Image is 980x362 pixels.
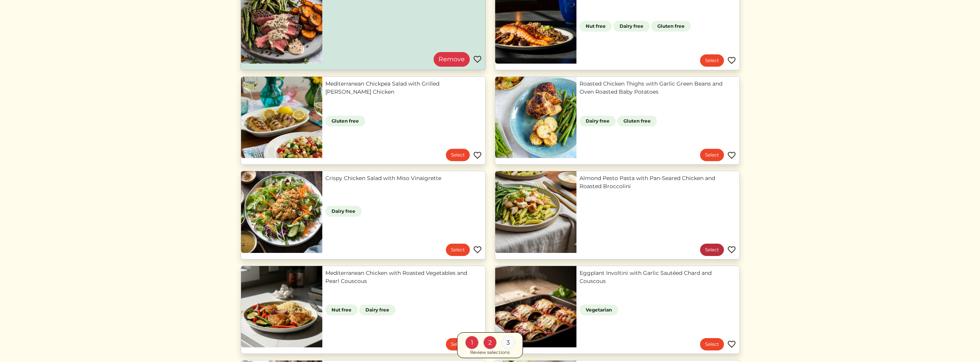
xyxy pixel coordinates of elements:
[325,269,482,285] a: Mediterranean Chicken with Roasted Vegetables and Pearl Couscous
[501,336,515,349] div: 3
[727,56,736,65] img: Favorite menu item
[473,55,482,64] img: Favorite menu item
[325,174,482,182] a: Crispy Chicken Salad with Miso Vinaigrette
[727,151,736,160] img: Favorite menu item
[446,244,470,256] a: Select
[473,245,482,254] img: Favorite menu item
[580,80,736,96] a: Roasted Chicken Thighs with Garlic Green Beans and Oven Roasted Baby Potatoes
[700,244,724,256] a: Select
[727,245,736,254] img: Favorite menu item
[325,80,482,96] a: Mediterranean Chickpea Salad with Grilled [PERSON_NAME] Chicken
[465,336,479,349] div: 1
[580,174,736,190] a: Almond Pesto Pasta with Pan-Seared Chicken and Roasted Broccolini
[457,332,523,358] a: 1 2 3 Review selections
[470,349,510,356] div: Review selections
[483,336,497,349] div: 2
[446,149,470,161] a: Select
[700,54,724,67] a: Select
[473,151,482,160] img: Favorite menu item
[434,52,470,67] a: Remove
[580,269,736,285] a: Eggplant Involtini with Garlic Sautéed Chard and Couscous
[700,149,724,161] a: Select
